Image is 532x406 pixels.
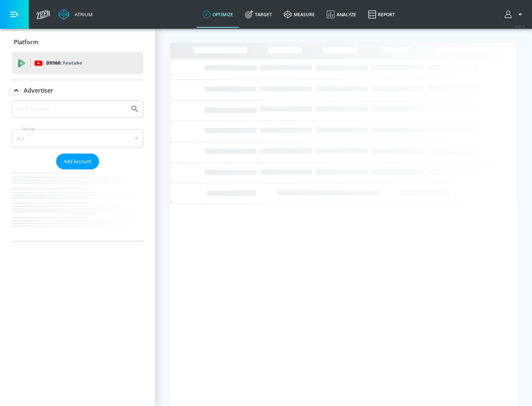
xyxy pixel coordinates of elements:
p: Advertiser [24,86,53,94]
a: measure [278,1,321,28]
a: Atrium [58,9,93,20]
p: DV360: [46,59,82,67]
div: DV360: Youtube [12,52,143,74]
div: Advertiser [12,80,143,101]
p: Platform [14,38,38,46]
div: A-Z [12,129,143,148]
input: Search by name [15,104,127,114]
button: Add Account [56,154,99,169]
p: Youtube [62,59,82,67]
div: Advertiser [12,100,143,241]
a: optimize [197,1,239,28]
label: Sort By [21,127,37,131]
a: Target [239,1,278,28]
span: Add Account [64,157,92,166]
div: Platform [12,32,143,52]
a: Report [362,1,401,28]
a: Analyze [321,1,362,28]
nav: list of Advertiser [12,169,143,241]
div: Atrium [72,11,93,18]
span: v 4.25.4 [514,24,525,28]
